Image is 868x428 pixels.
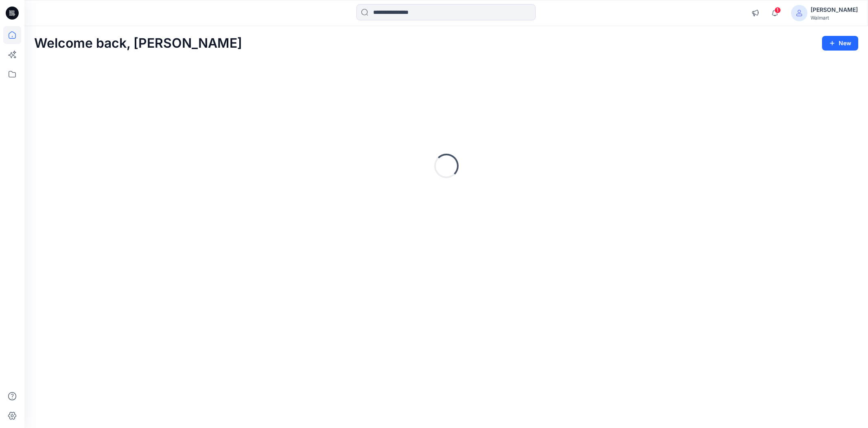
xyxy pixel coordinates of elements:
div: [PERSON_NAME] [811,5,858,15]
span: 1 [774,7,781,13]
h2: Welcome back, [PERSON_NAME] [34,36,242,51]
svg: avatar [796,10,802,16]
button: New [822,36,858,51]
div: Walmart [811,15,858,21]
